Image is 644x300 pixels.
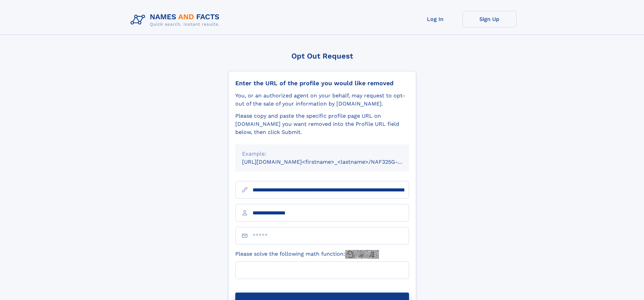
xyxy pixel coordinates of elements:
a: Log In [408,11,462,27]
div: Please copy and paste the specific profile page URL on [DOMAIN_NAME] you want removed into the Pr... [235,112,409,136]
div: Enter the URL of the profile you would like removed [235,79,409,87]
img: Logo Names and Facts [128,11,225,29]
div: You, or an authorized agent on your behalf, may request to opt-out of the sale of your informatio... [235,92,409,108]
div: Example: [242,150,402,158]
div: Opt Out Request [228,52,416,60]
label: Please solve the following math function: [235,250,379,259]
a: Sign Up [462,11,517,27]
small: [URL][DOMAIN_NAME]<firstname>_<lastname>/NAF325G-xxxxxxxx [242,159,422,165]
